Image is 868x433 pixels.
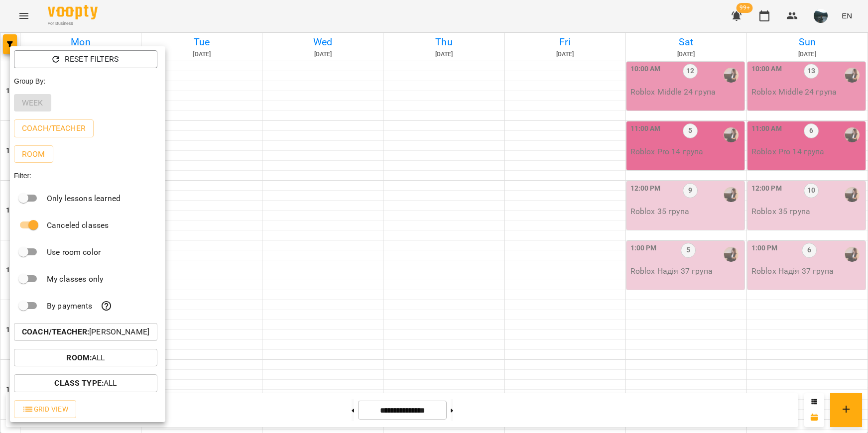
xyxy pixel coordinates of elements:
[65,53,119,65] p: Reset Filters
[22,326,149,338] p: [PERSON_NAME]
[22,148,45,160] p: Room
[14,374,157,392] button: Class Type:All
[14,400,76,418] button: Grid View
[47,273,103,285] p: My classes only
[47,300,93,312] p: By payments
[47,219,109,231] p: Canceled classes
[54,378,104,388] b: Class Type :
[22,403,68,415] span: Grid View
[66,353,92,362] b: Room :
[47,193,121,205] p: Only lessons learned
[10,72,165,90] div: Group By:
[10,167,165,185] div: Filter:
[54,377,117,389] p: All
[22,122,86,134] p: Coach/Teacher
[14,119,94,137] button: Coach/Teacher
[14,349,157,367] button: Room:All
[66,352,105,364] p: All
[47,246,101,258] p: Use room color
[14,145,53,163] button: Room
[14,323,157,341] button: Coach/Teacher:[PERSON_NAME]
[14,50,157,68] button: Reset Filters
[22,327,89,336] b: Coach/Teacher :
